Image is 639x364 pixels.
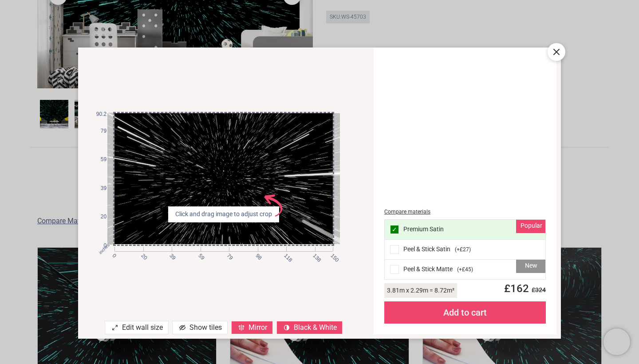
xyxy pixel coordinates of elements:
span: 0 [110,252,116,258]
div: Mirror [231,321,273,334]
span: 39 [168,252,174,258]
div: Black & White [276,321,343,334]
span: 118 [282,252,288,258]
div: New [516,260,545,273]
div: 3.81 m x 2.29 m = 8.72 m² [384,283,457,298]
div: Peel & Stick Matte [385,260,545,279]
span: ( +£45 ) [457,266,473,273]
span: 79 [225,252,231,258]
span: 59 [90,156,106,163]
span: 59 [197,252,202,258]
span: £ 324 [529,286,546,293]
span: 79 [90,127,106,135]
div: Show tiles [172,321,228,334]
iframe: Brevo live chat [603,328,630,355]
div: Compare materials [384,208,546,216]
span: 138 [311,252,317,258]
span: 150 [329,252,335,258]
span: 39 [90,185,106,192]
span: 20 [139,252,145,258]
div: Edit wall size [105,321,169,334]
div: Peel & Stick Satin [385,240,545,260]
span: 0 [90,242,106,249]
span: £ 162 [499,282,546,295]
span: 98 [254,252,260,258]
span: 20 [90,213,106,221]
div: Popular [516,220,545,233]
span: ✓ [392,226,397,233]
div: Premium Satin [385,220,545,240]
span: Click and drag image to adjust crop [172,210,276,219]
span: 90.2 [90,111,106,118]
div: Add to cart [384,301,546,324]
span: ( +£27 ) [455,246,471,253]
